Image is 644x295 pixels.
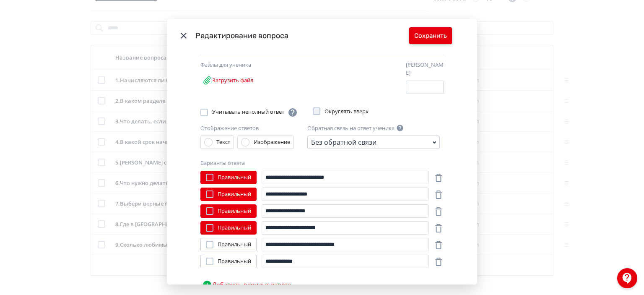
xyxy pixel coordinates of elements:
[218,224,251,232] span: Правильный
[216,138,230,146] div: Текст
[406,61,444,77] label: [PERSON_NAME]
[325,107,369,116] span: Округлять вверх
[200,159,245,167] label: Варианты ответа
[212,107,298,117] span: Учитывать неполный ответ
[218,207,251,215] span: Правильный
[167,19,477,285] div: Modal
[307,124,395,133] label: Обратная связь на ответ ученика
[195,30,409,42] div: Редактирование вопроса
[218,240,251,249] span: Правильный
[218,257,251,266] span: Правильный
[218,190,251,198] span: Правильный
[200,61,288,69] div: Файлы для ученика
[311,137,377,147] div: Без обратной связи
[254,138,290,146] div: Изображение
[200,124,259,133] label: Отображение ответов
[200,277,293,293] button: Добавить вариант ответа
[409,27,452,44] button: Сохранить
[218,173,251,182] span: Правильный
